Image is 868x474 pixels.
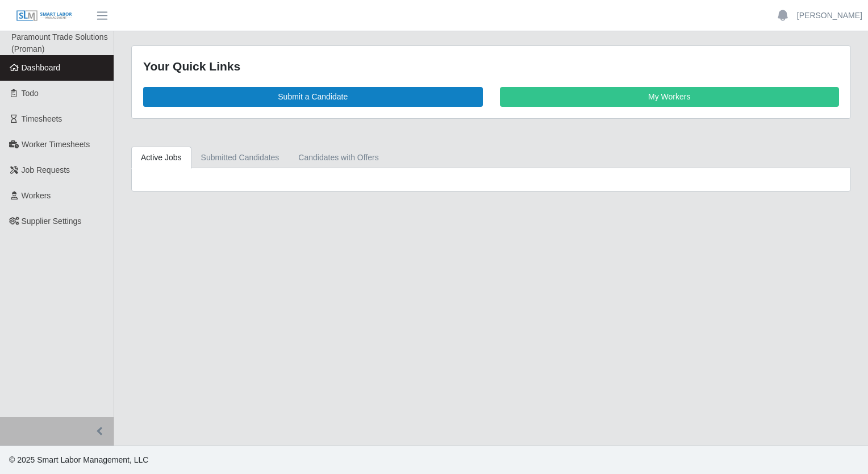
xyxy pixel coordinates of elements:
[22,140,90,149] span: Worker Timesheets
[289,147,388,169] a: Candidates with Offers
[22,63,61,72] span: Dashboard
[191,147,289,169] a: Submitted Candidates
[16,10,73,22] img: SLM Logo
[22,165,70,174] span: Job Requests
[797,10,862,22] a: [PERSON_NAME]
[500,87,840,107] a: My Workers
[22,114,62,123] span: Timesheets
[22,89,39,98] span: Todo
[143,57,839,76] div: Your Quick Links
[11,32,108,53] span: Paramount Trade Solutions (Proman)
[22,217,82,226] span: Supplier Settings
[131,147,191,169] a: Active Jobs
[22,191,51,200] span: Workers
[9,455,148,464] span: © 2025 Smart Labor Management, LLC
[143,87,483,107] a: Submit a Candidate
